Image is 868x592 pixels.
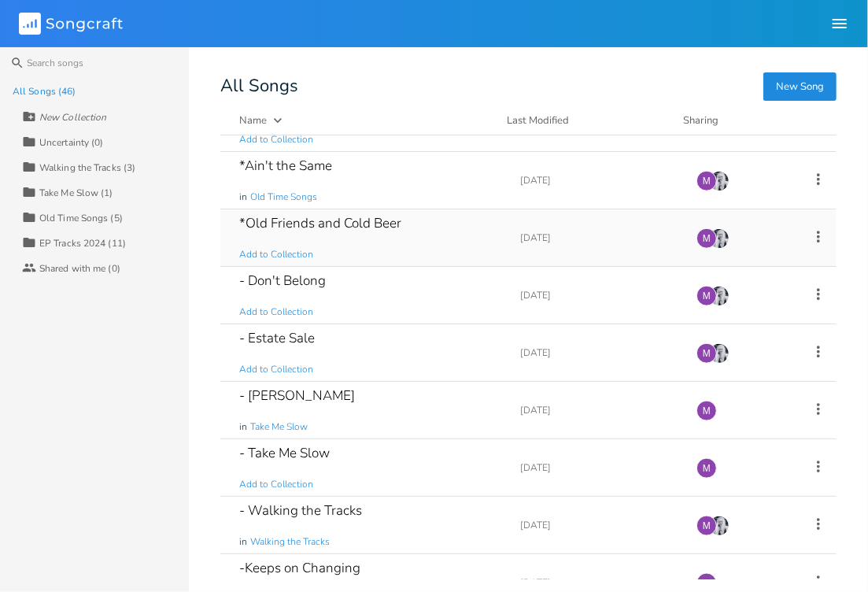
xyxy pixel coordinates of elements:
[39,138,104,147] div: Uncertainty (0)
[239,159,332,172] div: *Ain't the Same
[239,191,247,204] span: in
[39,188,113,198] div: Take Me Slow (1)
[239,446,330,460] div: - Take Me Slow
[250,535,330,549] span: Walking the Tracks
[520,463,678,472] div: [DATE]
[239,113,267,128] div: Name
[239,389,355,402] div: - [PERSON_NAME]
[696,171,717,191] div: melindameshad
[709,516,729,536] img: Anya
[39,264,120,273] div: Shared with me (0)
[696,401,717,421] div: melindameshad
[683,113,778,128] div: Sharing
[696,343,717,364] div: melindameshad
[239,420,247,434] span: in
[709,343,729,364] img: Anya
[507,113,569,128] div: Last Modified
[709,286,729,306] img: Anya
[239,535,247,549] span: in
[239,216,401,230] div: *Old Friends and Cold Beer
[39,239,126,248] div: EP Tracks 2024 (11)
[709,228,729,249] img: Anya
[507,113,664,128] button: Last Modified
[39,213,123,223] div: Old Time Songs (5)
[696,516,717,536] div: melindameshad
[239,248,313,261] span: Add to Collection
[239,305,313,319] span: Add to Collection
[763,72,837,101] button: New Song
[696,286,717,306] div: melindameshad
[239,478,313,491] span: Add to Collection
[520,405,678,415] div: [DATE]
[520,348,678,357] div: [DATE]
[250,191,317,204] span: Old Time Songs
[520,290,678,300] div: [DATE]
[520,233,678,242] div: [DATE]
[239,504,362,517] div: - Walking the Tracks
[520,520,678,530] div: [DATE]
[239,274,326,287] div: - Don't Belong
[39,163,135,172] div: Walking the Tracks (3)
[696,228,717,249] div: melindameshad
[239,133,313,146] span: Add to Collection
[13,87,76,96] div: All Songs (46)
[520,176,678,185] div: [DATE]
[520,578,678,587] div: [DATE]
[696,458,717,479] div: melindameshad
[239,363,313,376] span: Add to Collection
[239,113,488,128] button: Name
[709,171,729,191] img: Anya
[239,331,315,345] div: - Estate Sale
[220,79,837,94] div: All Songs
[39,113,106,122] div: New Collection
[250,420,308,434] span: Take Me Slow
[239,561,360,575] div: -Keeps on Changing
